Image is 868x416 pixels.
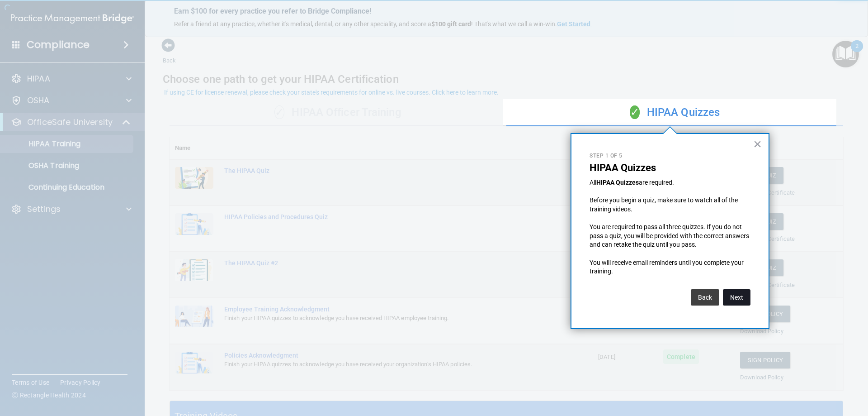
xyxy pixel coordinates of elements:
p: HIPAA Quizzes [590,162,750,174]
strong: HIPAA Quizzes [596,179,639,186]
span: are required. [639,179,674,186]
p: Step 1 of 5 [590,152,750,160]
span: ✓ [630,105,640,119]
p: Before you begin a quiz, make sure to watch all of the training videos. [590,196,750,214]
button: Close [753,137,762,151]
p: You are required to pass all three quizzes. If you do not pass a quiz, you will be provided with ... [590,223,750,249]
button: Back [691,289,719,306]
button: Next [723,289,750,306]
p: You will receive email reminders until you complete your training. [590,258,750,276]
div: HIPAA Quizzes [506,99,843,126]
span: All [590,179,596,186]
